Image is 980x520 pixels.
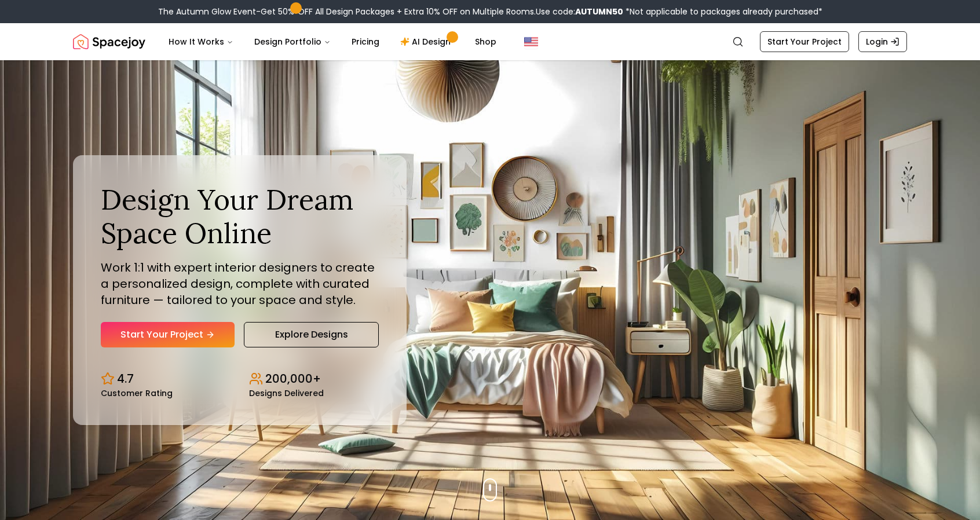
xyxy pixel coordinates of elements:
nav: Global [73,23,907,60]
a: Pricing [342,30,389,53]
p: 200,000+ [265,371,321,387]
p: Work 1:1 with expert interior designers to create a personalized design, complete with curated fu... [101,259,379,308]
b: AUTUMN50 [575,6,623,17]
div: The Autumn Glow Event-Get 50% OFF All Design Packages + Extra 10% OFF on Multiple Rooms. [158,6,822,17]
a: Shop [466,30,506,53]
span: Use code: [536,6,623,17]
small: Customer Rating [101,389,173,397]
a: Start Your Project [101,322,235,347]
button: Design Portfolio [245,30,340,53]
p: 4.7 [117,371,134,387]
small: Designs Delivered [249,389,324,397]
a: AI Design [391,30,463,53]
a: Explore Designs [244,322,379,347]
span: *Not applicable to packages already purchased* [623,6,822,17]
a: Start Your Project [760,31,849,52]
a: Spacejoy [73,30,145,53]
img: Spacejoy Logo [73,30,145,53]
button: How It Works [159,30,243,53]
div: Design stats [101,361,379,397]
a: Login [858,31,907,52]
img: United States [524,35,538,49]
h1: Design Your Dream Space Online [101,183,379,250]
nav: Main [159,30,506,53]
